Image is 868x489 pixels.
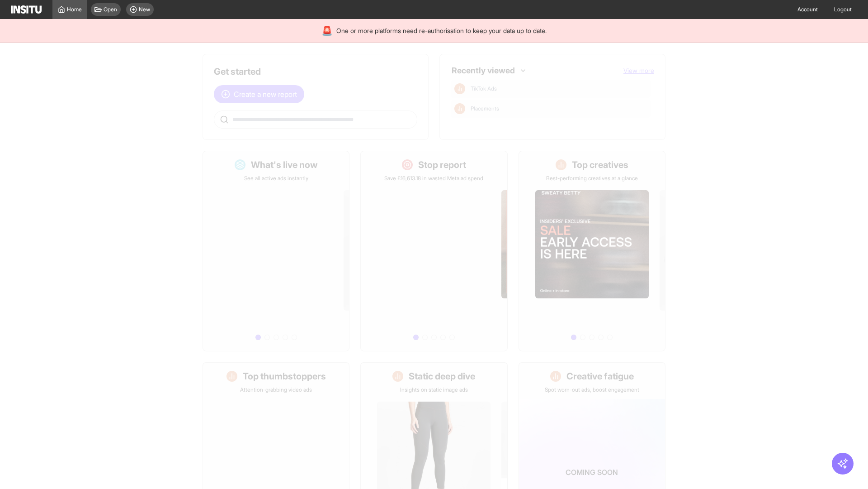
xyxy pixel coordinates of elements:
span: Open [104,6,117,13]
span: Home [67,6,82,13]
span: One or more platforms need re-authorisation to keep your data up to date. [336,26,547,35]
span: New [139,6,150,13]
div: 🚨 [321,24,333,37]
img: Logo [11,5,42,14]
